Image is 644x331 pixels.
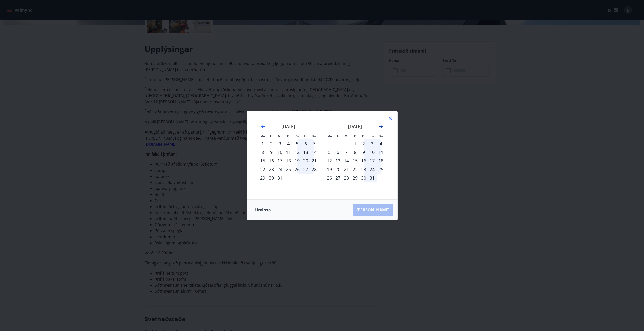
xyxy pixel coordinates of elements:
[293,139,301,148] div: 5
[377,148,385,156] td: Choose sunnudagur, 11. janúar 2026 as your check-in date. It’s available.
[368,148,377,156] div: 10
[258,148,267,156] div: 8
[334,148,342,156] td: Choose þriðjudagur, 6. janúar 2026 as your check-in date. It’s available.
[310,139,318,148] td: Choose sunnudagur, 7. desember 2025 as your check-in date. It’s available.
[368,156,377,165] div: 17
[368,174,377,182] td: Choose laugardagur, 31. janúar 2026 as your check-in date. It’s available.
[351,139,359,148] td: Choose fimmtudagur, 1. janúar 2026 as your check-in date. It’s available.
[276,174,284,182] td: Choose miðvikudagur, 31. desember 2025 as your check-in date. It’s available.
[267,139,276,148] div: 2
[284,165,293,174] div: 25
[310,165,318,174] div: 28
[293,165,301,174] div: 26
[359,156,368,165] div: 16
[284,139,293,148] div: 4
[310,148,318,156] td: Choose sunnudagur, 14. desember 2025 as your check-in date. It’s available.
[267,174,276,182] div: 30
[258,139,267,148] div: 1
[251,204,275,216] button: Hreinsa
[267,156,276,165] div: 16
[295,134,299,138] small: Fö
[334,156,342,165] div: 13
[359,148,368,156] div: 9
[293,139,301,148] td: Choose föstudagur, 5. desember 2025 as your check-in date. It’s available.
[267,148,276,156] div: 9
[284,165,293,174] td: Choose fimmtudagur, 25. desember 2025 as your check-in date. It’s available.
[267,148,276,156] td: Choose þriðjudagur, 9. desember 2025 as your check-in date. It’s available.
[310,165,318,174] td: Choose sunnudagur, 28. desember 2025 as your check-in date. It’s available.
[276,165,284,174] td: Choose miðvikudagur, 24. desember 2025 as your check-in date. It’s available.
[284,148,293,156] td: Choose fimmtudagur, 11. desember 2025 as your check-in date. It’s available.
[351,148,359,156] td: Choose fimmtudagur, 8. janúar 2026 as your check-in date. It’s available.
[325,165,334,174] div: 19
[345,134,348,138] small: Mi
[276,174,284,182] div: 31
[359,139,368,148] td: Choose föstudagur, 2. janúar 2026 as your check-in date. It’s available.
[334,165,342,174] div: 20
[258,174,267,182] div: 29
[348,123,362,129] strong: [DATE]
[301,148,310,156] div: 13
[327,134,332,138] small: Má
[253,117,391,193] div: Calendar
[342,148,351,156] div: 7
[258,139,267,148] td: Choose mánudagur, 1. desember 2025 as your check-in date. It’s available.
[337,134,340,138] small: Þr
[325,148,334,156] div: 5
[284,148,293,156] div: 11
[281,123,295,129] strong: [DATE]
[354,134,357,138] small: Fi
[368,139,377,148] div: 3
[276,139,284,148] td: Choose miðvikudagur, 3. desember 2025 as your check-in date. It’s available.
[310,148,318,156] div: 14
[351,156,359,165] td: Choose fimmtudagur, 15. janúar 2026 as your check-in date. It’s available.
[325,156,334,165] div: 12
[258,148,267,156] td: Choose mánudagur, 8. desember 2025 as your check-in date. It’s available.
[351,148,359,156] div: 8
[293,156,301,165] div: 19
[342,165,351,174] div: 21
[342,156,351,165] div: 14
[351,174,359,182] div: 29
[312,134,316,138] small: Su
[368,174,377,182] div: 31
[276,139,284,148] div: 3
[258,165,267,174] td: Choose mánudagur, 22. desember 2025 as your check-in date. It’s available.
[325,165,334,174] td: Choose mánudagur, 19. janúar 2026 as your check-in date. It’s available.
[342,165,351,174] td: Choose miðvikudagur, 21. janúar 2026 as your check-in date. It’s available.
[359,165,368,174] td: Choose föstudagur, 23. janúar 2026 as your check-in date. It’s available.
[351,139,359,148] div: 1
[334,165,342,174] td: Choose þriðjudagur, 20. janúar 2026 as your check-in date. It’s available.
[368,165,377,174] td: Choose laugardagur, 24. janúar 2026 as your check-in date. It’s available.
[267,174,276,182] td: Choose þriðjudagur, 30. desember 2025 as your check-in date. It’s available.
[301,165,310,174] td: Choose laugardagur, 27. desember 2025 as your check-in date. It’s available.
[359,165,368,174] div: 23
[276,156,284,165] td: Choose miðvikudagur, 17. desember 2025 as your check-in date. It’s available.
[371,134,374,138] small: La
[334,148,342,156] div: 6
[368,156,377,165] td: Choose laugardagur, 17. janúar 2026 as your check-in date. It’s available.
[301,148,310,156] td: Choose laugardagur, 13. desember 2025 as your check-in date. It’s available.
[310,139,318,148] div: 7
[310,156,318,165] td: Choose sunnudagur, 21. desember 2025 as your check-in date. It’s available.
[260,123,266,129] div: Move backward to switch to the previous month.
[267,165,276,174] td: Choose þriðjudagur, 23. desember 2025 as your check-in date. It’s available.
[276,156,284,165] div: 17
[377,139,385,148] div: 4
[334,174,342,182] td: Choose þriðjudagur, 27. janúar 2026 as your check-in date. It’s available.
[377,139,385,148] td: Choose sunnudagur, 4. janúar 2026 as your check-in date. It’s available.
[258,174,267,182] td: Choose mánudagur, 29. desember 2025 as your check-in date. It’s available.
[293,165,301,174] td: Choose föstudagur, 26. desember 2025 as your check-in date. It’s available.
[267,139,276,148] td: Choose þriðjudagur, 2. desember 2025 as your check-in date. It’s available.
[325,174,334,182] td: Choose mánudagur, 26. janúar 2026 as your check-in date. It’s available.
[368,165,377,174] div: 24
[342,156,351,165] td: Choose miðvikudagur, 14. janúar 2026 as your check-in date. It’s available.
[342,148,351,156] td: Choose miðvikudagur, 7. janúar 2026 as your check-in date. It’s available.
[267,156,276,165] td: Choose þriðjudagur, 16. desember 2025 as your check-in date. It’s available.
[351,156,359,165] div: 15
[362,134,365,138] small: Fö
[301,139,310,148] td: Choose laugardagur, 6. desember 2025 as your check-in date. It’s available.
[325,156,334,165] td: Choose mánudagur, 12. janúar 2026 as your check-in date. It’s available.
[359,148,368,156] td: Choose föstudagur, 9. janúar 2026 as your check-in date. It’s available.
[267,165,276,174] div: 23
